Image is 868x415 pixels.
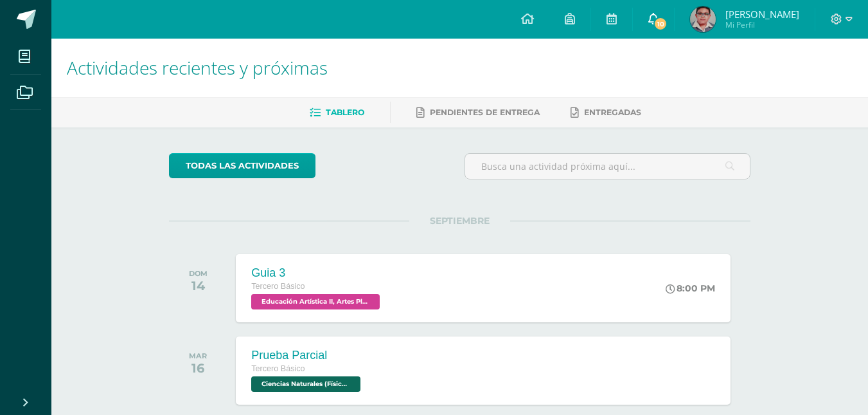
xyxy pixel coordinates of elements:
[189,269,208,278] div: DOM
[67,55,328,80] span: Actividades recientes y próximas
[169,153,315,178] a: todas las Actividades
[725,8,799,21] span: [PERSON_NAME]
[666,282,715,294] div: 8:00 PM
[251,376,360,392] span: Ciencias Naturales (Física Fundamental) 'B'
[251,282,305,291] span: Tercero Básico
[189,278,208,293] div: 14
[310,102,364,123] a: Tablero
[189,351,207,360] div: MAR
[326,107,364,117] span: Tablero
[465,154,750,179] input: Busca una actividad próxima aquí...
[690,6,716,32] img: a37c53406f447b11b2e89285c92faade.png
[189,360,207,376] div: 16
[416,102,540,123] a: Pendientes de entrega
[571,102,641,123] a: Entregadas
[251,349,364,362] div: Prueba Parcial
[251,294,380,309] span: Educación Artística II, Artes Plásticas 'B'
[725,19,799,30] span: Mi Perfil
[251,266,383,280] div: Guia 3
[653,17,668,31] span: 10
[251,364,305,373] span: Tercero Básico
[430,107,540,117] span: Pendientes de entrega
[409,215,510,226] span: SEPTIEMBRE
[584,107,641,117] span: Entregadas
